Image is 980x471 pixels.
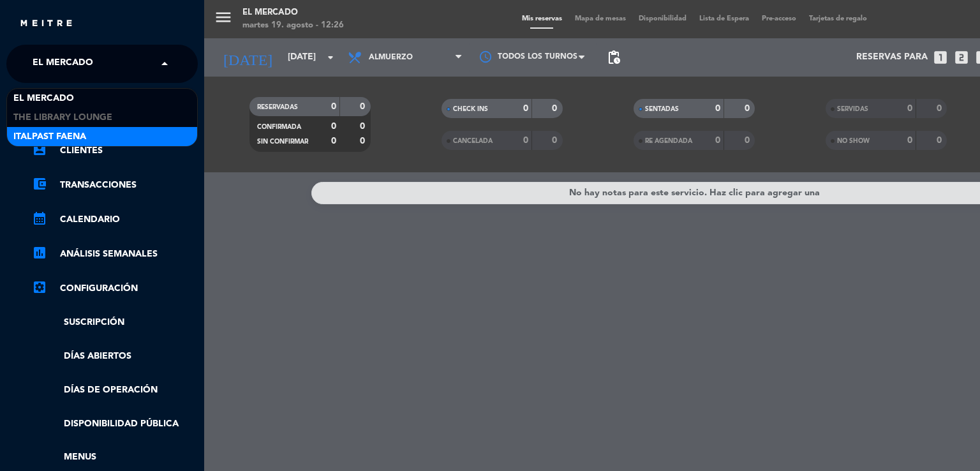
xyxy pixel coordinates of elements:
[32,417,198,431] a: Disponibilidad pública
[32,176,47,191] i: account_balance_wallet
[32,383,198,398] a: Días de Operación
[606,50,621,65] span: pending_actions
[32,211,47,226] i: calendar_month
[32,349,198,364] a: Días abiertos
[32,281,198,296] a: Configuración
[32,315,198,330] a: Suscripción
[32,212,198,227] a: calendar_monthCalendario
[32,142,47,157] i: account_box
[32,143,198,158] a: account_boxClientes
[33,50,93,77] span: El Mercado
[13,91,74,106] span: El Mercado
[13,110,112,125] span: The Library Lounge
[13,130,86,144] span: Italpast Faena
[19,19,73,29] img: MEITRE
[32,280,47,295] i: settings_applications
[32,450,198,465] a: Menus
[32,245,47,260] i: assessment
[32,246,198,262] a: assessmentANÁLISIS SEMANALES
[32,177,198,193] a: account_balance_walletTransacciones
